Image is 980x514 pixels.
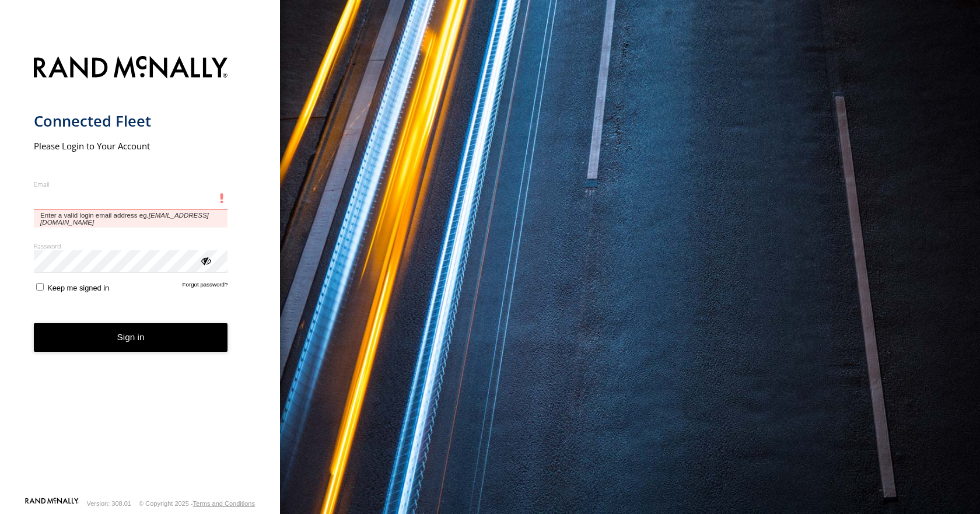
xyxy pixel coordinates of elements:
[34,209,228,228] span: Enter a valid login email address eg.
[199,254,211,266] div: ViewPassword
[34,111,228,131] h1: Connected Fleet
[34,140,228,152] h2: Please Login to Your Account
[34,323,228,352] button: Sign in
[47,284,109,292] span: Keep me signed in
[34,49,247,496] form: main
[87,500,131,507] div: Version: 308.01
[193,500,255,507] a: Terms and Conditions
[139,500,255,507] div: © Copyright 2025 -
[25,498,79,509] a: Visit our Website
[36,283,44,291] input: Keep me signed in
[40,212,209,226] em: [EMAIL_ADDRESS][DOMAIN_NAME]
[183,281,228,292] a: Forgot password?
[34,54,228,83] img: Rand McNally
[34,180,228,188] label: Email
[34,242,228,250] label: Password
